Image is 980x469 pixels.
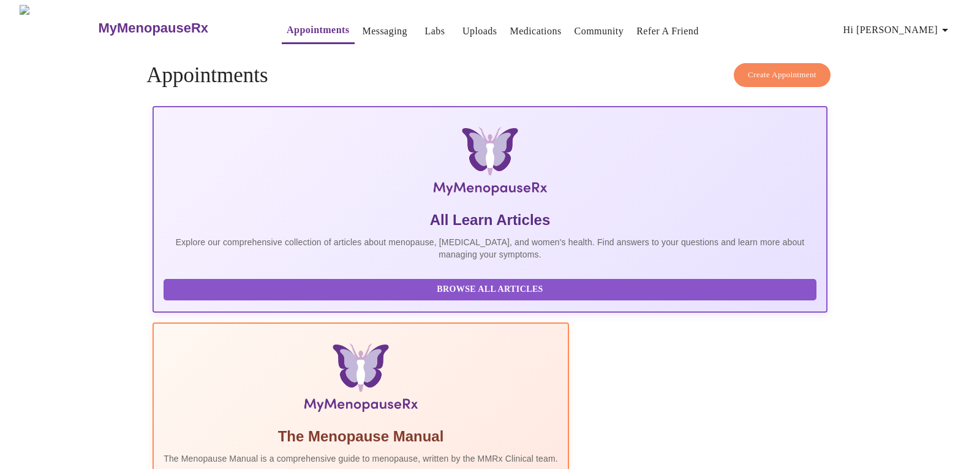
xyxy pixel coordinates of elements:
p: Explore our comprehensive collection of articles about menopause, [MEDICAL_DATA], and women's hea... [164,236,816,261]
button: Appointments [282,18,354,44]
a: Browse All Articles [164,283,820,294]
h5: All Learn Articles [164,210,816,230]
button: Create Appointment [734,63,831,87]
p: The Menopause Manual is a comprehensive guide to menopause, written by the MMRx Clinical team. [164,452,558,465]
a: Appointments [287,21,349,39]
button: Community [570,19,629,44]
a: Uploads [462,23,497,40]
img: MyMenopauseRx Logo [20,5,97,51]
a: Labs [424,23,445,40]
button: Messaging [358,19,412,44]
span: Create Appointment [748,68,816,82]
button: Refer a Friend [631,19,704,44]
h4: Appointments [146,63,834,88]
button: Medications [505,19,566,44]
span: Hi [PERSON_NAME] [843,21,952,39]
a: Messaging [363,23,407,40]
button: Hi [PERSON_NAME] [839,18,957,42]
h3: MyMenopauseRx [98,20,208,36]
span: Browse All Articles [176,282,804,297]
a: Medications [510,23,561,40]
a: MyMenopauseRx [97,7,257,50]
button: Labs [415,19,454,44]
h5: The Menopause Manual [164,427,558,446]
a: Refer a Friend [636,23,699,40]
button: Browse All Articles [164,279,816,300]
img: Menopause Manual [226,343,495,417]
img: MyMenopauseRx Logo [265,127,715,200]
button: Uploads [458,19,502,44]
a: Community [575,23,624,40]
